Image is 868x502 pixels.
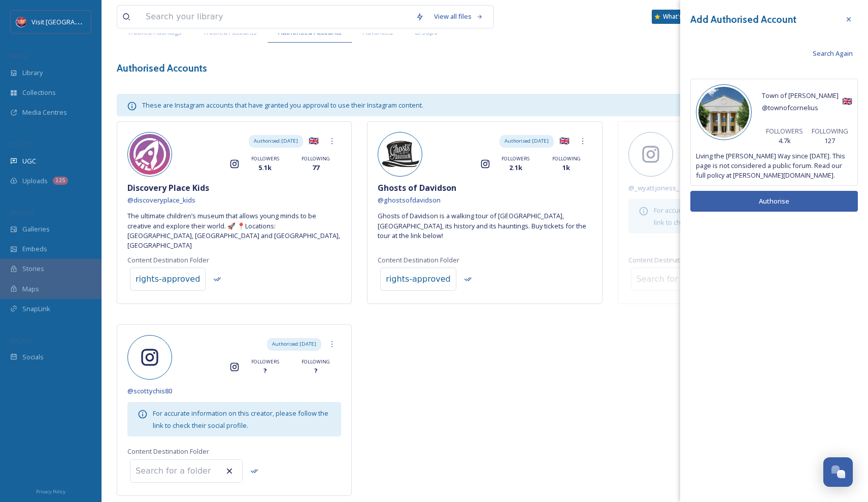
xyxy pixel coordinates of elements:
span: @ _wyattjoness_ [628,183,679,192]
span: FOLLOWING [302,155,330,162]
span: Authorised: [DATE] [272,341,316,348]
span: Authorised: [DATE] [254,138,298,145]
img: Logo%20Image.png [16,17,26,27]
span: @ scottychis80 [127,386,172,395]
span: Embeds [22,244,47,254]
img: 448096786_477130014841117_3877636643450777791_n.jpg [380,134,420,175]
span: MEDIA [10,52,28,60]
span: ? [263,366,267,376]
span: FOLLOWING [552,155,581,162]
span: FOLLOWING [302,358,330,365]
span: 77 [312,163,319,173]
button: Open Chat [823,457,853,487]
span: Library [22,68,43,78]
img: 317230188_903715071003991_7514056809744945360_n.jpg [698,87,749,138]
span: Visit [GEOGRAPHIC_DATA][PERSON_NAME] [31,17,160,26]
input: Search for a folder [130,460,242,482]
span: Galleries [22,224,50,234]
span: Socials [22,352,44,362]
span: @ discoveryplace_kids [127,195,195,205]
span: 4.7k [779,136,791,146]
span: UGC [22,156,36,166]
span: WIDGETS [10,209,34,216]
a: @_wyattjoness_ [628,182,679,194]
button: Authorise [690,191,858,212]
div: 🇬🇧 [555,132,574,150]
input: Search for a folder [631,268,743,290]
input: Search your library [141,6,411,28]
span: Living the [PERSON_NAME] Way since [DATE]. This page is not considered a public forum. Read our f... [696,151,852,181]
span: FOLLOWERS [251,155,279,162]
a: Privacy Policy [36,485,65,497]
a: View all files [429,7,488,26]
h3: Add Authorised Account [690,12,796,27]
span: Uploads [22,176,48,186]
span: For accurate information on this creator, please follow the link to check their social profile. [153,409,328,430]
span: Media Centres [22,108,67,117]
div: 🇬🇧 [305,132,323,150]
span: FOLLOWERS [766,126,803,136]
span: Search Again [813,49,853,58]
a: @ghostsofdavidson [378,194,441,206]
span: ? [314,366,318,376]
span: These are Instagram accounts that have granted you approval to use their Instagram content. [142,101,423,110]
span: For accurate information on this creator, please follow the link to check their social profile. [654,206,829,227]
span: Ghosts of Davidson [378,182,456,194]
span: Content Destination Folder [378,255,459,265]
span: 2.1k [509,163,522,173]
a: @discoveryplace_kids [127,194,195,206]
div: 125 [53,177,68,185]
a: @scottychis80 [127,385,172,397]
span: Town of [PERSON_NAME] [762,91,839,100]
h3: Authorised Accounts [117,61,207,76]
span: FOLLOWING [812,126,848,136]
div: rights-approved [136,273,200,285]
div: 🇬🇧 [762,89,852,114]
span: FOLLOWERS [502,155,529,162]
span: COLLECT [10,141,32,148]
span: Content Destination Folder [127,255,209,265]
span: Stories [22,264,44,274]
span: @ ghostsofdavidson [378,195,441,205]
span: Privacy Policy [36,488,65,495]
span: Collections [22,88,56,97]
span: FOLLOWERS [251,358,279,365]
span: 127 [824,136,835,146]
span: SOCIALS [10,337,30,344]
span: Discovery Place Kids [127,182,209,194]
span: @ townofcornelius [762,103,818,112]
div: rights-approved [386,273,450,285]
span: The ultimate children’s museum that allows young minds to be creative and explore their world. 🚀 ... [127,211,341,250]
span: 5.1k [258,163,272,173]
span: Maps [22,284,39,294]
span: Content Destination Folder [628,255,710,265]
span: Ghosts of Davidson is a walking tour of [GEOGRAPHIC_DATA], [GEOGRAPHIC_DATA], its history and its... [378,211,591,241]
span: SnapLink [22,304,50,314]
span: 1k [562,163,570,173]
a: What's New [652,10,703,24]
span: Authorised: [DATE] [505,138,549,145]
img: 83303752_1293413227517456_8893667695556296704_n.jpg [129,134,170,175]
span: Content Destination Folder [127,447,209,456]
